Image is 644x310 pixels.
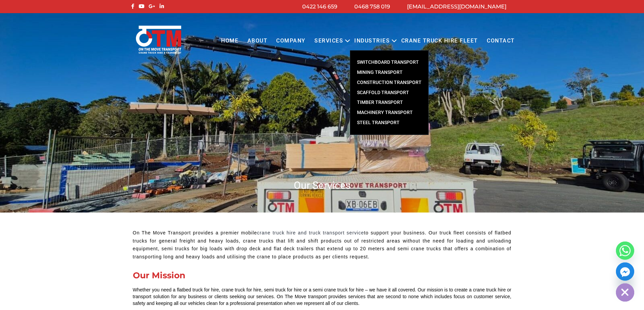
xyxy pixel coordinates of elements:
a: [EMAIL_ADDRESS][DOMAIN_NAME] [407,3,506,10]
p: On The Move Transport provides a premier mobile to support your business. Our truck fleet consist... [133,229,511,261]
a: Steel Transport [350,118,428,128]
div: Our Mission [133,271,511,280]
a: Machinery Transport [350,108,428,118]
a: Industries [350,32,394,50]
a: 0422 146 659 [302,3,337,10]
a: 0468 758 019 [354,3,390,10]
a: Home [217,32,243,50]
a: Construction Transport [350,78,428,88]
a: Facebook_Messenger [616,262,634,281]
a: Services [310,32,348,50]
a: crane truck hire and truck transport service [257,230,364,235]
a: COMPANY [272,32,310,50]
a: Crane Truck Hire Fleet [397,32,482,50]
h1: Our Services [129,179,515,192]
a: Whatsapp [616,242,634,260]
div: Whether you need a flatbed truck for hire, crane truck for hire, semi truck for hire or a semi cr... [133,286,511,307]
a: Switchboard Transport [350,57,428,67]
img: Otmtransport [135,25,183,54]
a: About [243,32,272,50]
a: Contact [482,32,519,50]
a: Timber Transport [350,97,428,108]
a: Mining Transport [350,67,428,78]
a: Scaffold Transport [350,88,428,98]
